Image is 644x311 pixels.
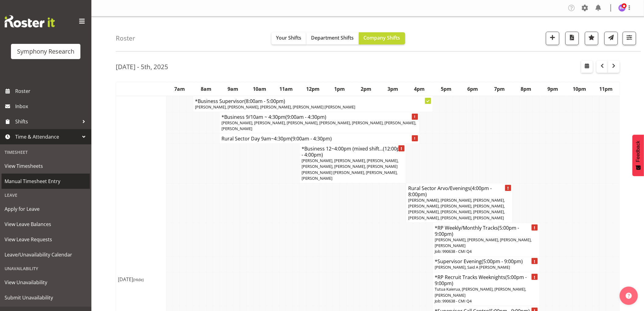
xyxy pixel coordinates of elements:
[246,82,273,96] th: 10am
[435,274,537,286] h4: *RP Recruit Tracks Weeknights
[435,249,537,254] p: Job: 990638 - CMI Q4
[116,35,135,42] h4: Roster
[585,32,598,45] button: Highlight an important date within the roster.
[276,34,302,41] span: Your Shifts
[408,185,511,197] h4: Rural Sector Arvo/Evenings
[5,15,55,27] img: Rosterit website logo
[593,82,620,96] th: 11pm
[408,197,505,221] span: [PERSON_NAME], [PERSON_NAME], [PERSON_NAME], [PERSON_NAME], [PERSON_NAME], [PERSON_NAME], [PERSON...
[291,135,332,142] span: (9:00am - 4:30pm)
[285,114,326,120] span: (9:00am - 4:30pm)
[302,158,398,181] span: [PERSON_NAME], [PERSON_NAME], [PERSON_NAME], [PERSON_NAME], [PERSON_NAME], [PERSON_NAME] [PERSON_...
[5,278,87,287] span: View Unavailability
[15,132,79,141] span: Time & Attendance
[513,82,540,96] th: 8pm
[2,262,90,275] div: Unavailability
[273,82,300,96] th: 11am
[244,98,285,104] span: (8:00am - 5:00pm)
[435,224,519,237] span: (5:00pm - 9:00pm)
[540,82,566,96] th: 9pm
[632,135,644,176] button: Feedback - Show survey
[133,277,144,282] span: (Hide)
[2,174,90,189] a: Manual Timesheet Entry
[459,82,486,96] th: 6pm
[565,32,579,45] button: Download a PDF of the roster according to the set date range.
[406,82,433,96] th: 4pm
[2,232,90,247] a: View Leave Requests
[2,201,90,217] a: Apply for Leave
[435,258,537,264] h4: *Supervisor Evening
[271,32,306,44] button: Your Shifts
[116,63,168,71] h2: [DATE] - 5th, 2025
[5,177,87,186] span: Manual Timesheet Entry
[302,145,404,158] span: (12:00pm - 4:00pm)
[195,98,431,104] h4: *Business Supervisor
[5,220,87,229] span: View Leave Balances
[2,217,90,232] a: View Leave Balances
[2,189,90,201] div: Leave
[166,82,193,96] th: 7am
[380,82,406,96] th: 3pm
[364,34,400,41] span: Company Shifts
[15,102,88,111] span: Inbox
[220,82,246,96] th: 9am
[5,250,87,259] span: Leave/Unavailability Calendar
[193,82,220,96] th: 8am
[221,136,417,142] h4: Rural Sector Day 9am~4:30pm
[311,34,354,41] span: Department Shifts
[2,146,90,158] div: Timesheet
[359,32,405,44] button: Company Shifts
[2,275,90,290] a: View Unavailability
[15,87,88,96] span: Roster
[433,82,460,96] th: 5pm
[623,32,636,45] button: Filter Shifts
[5,293,87,302] span: Submit Unavailability
[486,82,513,96] th: 7pm
[435,286,526,298] span: Tutua Kaierua, [PERSON_NAME], [PERSON_NAME], [PERSON_NAME]
[2,290,90,305] a: Submit Unavailability
[435,225,537,237] h4: *RP Weekly/Monthly Tracks
[626,293,632,299] img: help-xxl-2.png
[435,298,537,304] p: Job: 990638 - CMI Q4
[581,61,593,73] button: Select a specific date within the roster.
[2,158,90,174] a: View Timesheets
[299,82,326,96] th: 12pm
[2,247,90,262] a: Leave/Unavailability Calendar
[353,82,380,96] th: 2pm
[408,185,492,198] span: (4:00pm - 8:00pm)
[546,32,559,45] button: Add a new shift
[195,104,355,110] span: [PERSON_NAME], [PERSON_NAME], [PERSON_NAME], [PERSON_NAME] [PERSON_NAME]
[221,120,416,131] span: [PERSON_NAME], [PERSON_NAME], [PERSON_NAME], [PERSON_NAME], [PERSON_NAME], [PERSON_NAME], [PERSON...
[17,47,74,56] div: Symphony Research
[5,204,87,214] span: Apply for Leave
[221,114,417,120] h4: *Business 9/10am ~ 4:30pm
[618,4,626,12] img: bhavik-kanna1260.jpg
[302,146,404,158] h4: *Business 12~4:00pm (mixed shift...
[635,141,641,162] span: Feedback
[435,237,532,248] span: [PERSON_NAME], [PERSON_NAME], [PERSON_NAME], [PERSON_NAME]
[482,258,523,265] span: (5:00pm - 9:00pm)
[306,32,359,44] button: Department Shifts
[15,117,79,126] span: Shifts
[5,235,87,244] span: View Leave Requests
[5,161,87,171] span: View Timesheets
[326,82,353,96] th: 1pm
[435,264,510,270] span: [PERSON_NAME], Said A [PERSON_NAME]
[604,32,618,45] button: Send a list of all shifts for the selected filtered period to all rostered employees.
[566,82,593,96] th: 10pm
[435,274,527,287] span: (5:00pm - 9:00pm)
